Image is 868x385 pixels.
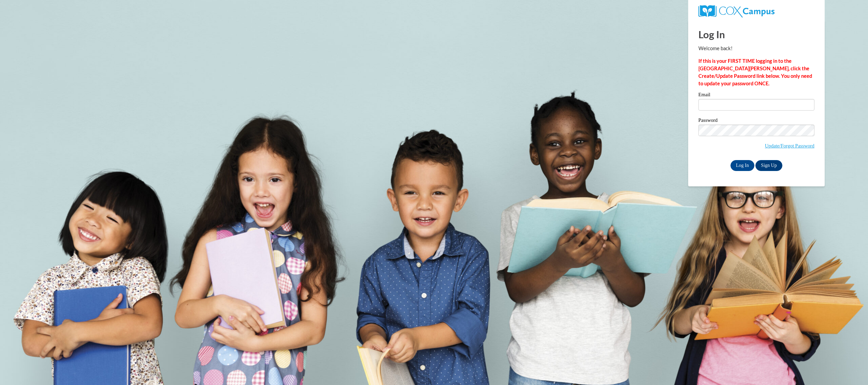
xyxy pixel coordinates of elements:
[698,27,814,41] h1: Log In
[698,5,775,17] img: COX Campus
[698,8,775,14] a: COX Campus
[755,160,782,171] a: Sign Up
[698,45,814,52] p: Welcome back!
[698,58,812,86] strong: If this is your FIRST TIME logging in to the [GEOGRAPHIC_DATA][PERSON_NAME], click the Create/Upd...
[698,92,814,99] label: Email
[730,160,754,171] input: Log In
[698,118,814,125] label: Password
[765,143,814,148] a: Update/Forgot Password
